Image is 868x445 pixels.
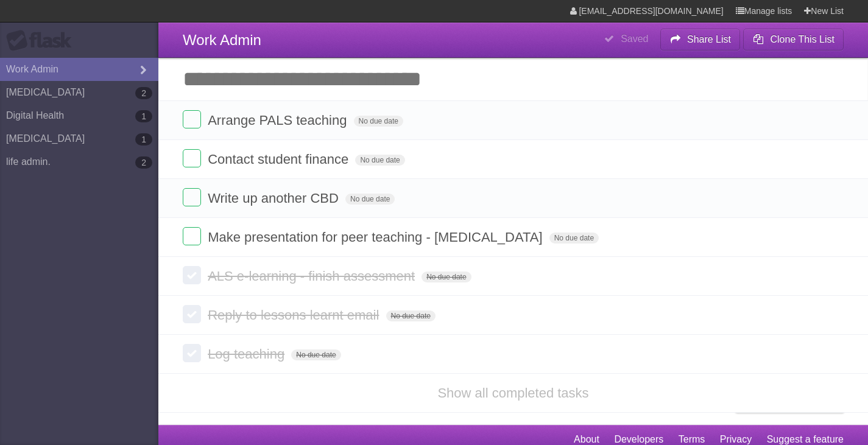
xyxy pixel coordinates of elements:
label: Done [183,344,201,362]
span: No due date [386,310,436,321]
button: Share List [660,29,741,51]
b: 2 [135,156,152,169]
span: ALS e-learning - finish assessment [208,268,418,284]
span: No due date [291,349,340,360]
b: Share List [687,34,731,44]
b: 1 [135,110,152,122]
label: Done [183,110,201,128]
label: Done [183,149,201,167]
span: Make presentation for peer teaching - [MEDICAL_DATA] [208,230,545,245]
a: Show all completed tasks [437,385,588,401]
label: Done [183,266,201,284]
label: Done [183,305,201,323]
span: No due date [354,116,403,127]
b: 2 [135,87,152,99]
b: Saved [621,33,648,44]
span: No due date [345,194,395,205]
span: Work Admin [183,32,261,48]
b: 1 [135,133,152,145]
button: Clone This List [743,29,844,51]
span: Write up another CBD [208,191,342,206]
label: Done [183,227,201,245]
span: Contact student finance [208,152,351,167]
span: Reply to lessons learnt email [208,307,382,323]
span: No due date [355,155,404,166]
label: Done [183,188,201,206]
span: No due date [549,233,599,244]
span: Arrange PALS teaching [208,113,350,128]
div: Flask [6,30,79,52]
span: No due date [422,272,471,282]
span: Log teaching [208,346,288,362]
b: Clone This List [770,34,834,44]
